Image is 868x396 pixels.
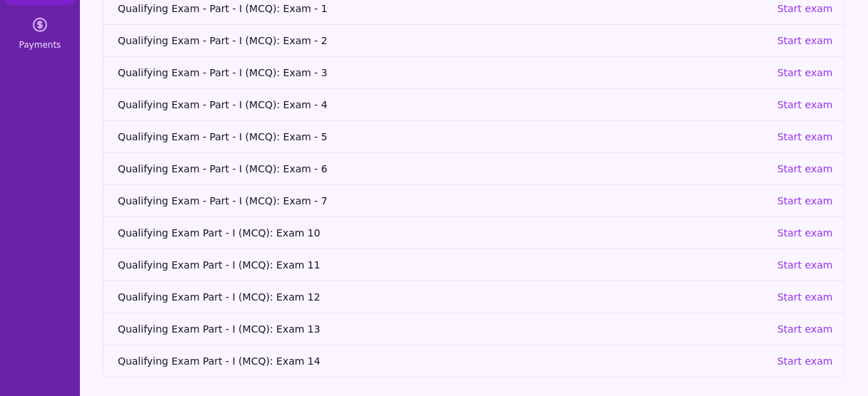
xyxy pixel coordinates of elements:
span: Qualifying Exam - Part - I (MCQ): Exam - 3 [118,66,766,80]
a: Qualifying Exam - Part - I (MCQ): Exam - 6Start exam [104,152,844,184]
span: Qualifying Exam - Part - I (MCQ): Exam - 1 [118,1,766,16]
span: Qualifying Exam Part - I (MCQ): Exam 13 [118,322,766,336]
p: Start exam [777,66,833,80]
p: Start exam [777,98,833,112]
p: Start exam [777,33,833,48]
p: Start exam [777,1,833,16]
a: Qualifying Exam - Part - I (MCQ): Exam - 4Start exam [104,88,844,120]
span: Qualifying Exam Part - I (MCQ): Exam 10 [118,226,766,240]
p: Start exam [777,162,833,176]
a: Qualifying Exam Part - I (MCQ): Exam 12Start exam [104,281,844,313]
span: Qualifying Exam - Part - I (MCQ): Exam - 4 [118,98,766,112]
p: Start exam [777,258,833,272]
a: Qualifying Exam - Part - I (MCQ): Exam - 7Start exam [104,184,844,217]
span: Qualifying Exam - Part - I (MCQ): Exam - 7 [118,194,766,208]
span: Qualifying Exam - Part - I (MCQ): Exam - 6 [118,162,766,176]
p: Start exam [777,226,833,240]
a: Qualifying Exam - Part - I (MCQ): Exam - 3Start exam [104,56,844,88]
a: Qualifying Exam Part - I (MCQ): Exam 11Start exam [104,249,844,281]
span: Qualifying Exam - Part - I (MCQ): Exam - 5 [118,130,766,144]
span: Qualifying Exam Part - I (MCQ): Exam 12 [118,290,766,304]
span: Qualifying Exam - Part - I (MCQ): Exam - 2 [118,33,766,48]
p: Start exam [777,354,833,368]
p: Start exam [777,290,833,304]
a: Qualifying Exam Part - I (MCQ): Exam 14Start exam [104,345,844,377]
span: Qualifying Exam Part - I (MCQ): Exam 14 [118,354,766,368]
span: Qualifying Exam Part - I (MCQ): Exam 11 [118,258,766,272]
p: Start exam [777,322,833,336]
p: Start exam [777,194,833,208]
a: Qualifying Exam - Part - I (MCQ): Exam - 5Start exam [104,120,844,152]
a: Payments [6,8,74,59]
a: Qualifying Exam Part - I (MCQ): Exam 13Start exam [104,313,844,345]
a: Qualifying Exam Part - I (MCQ): Exam 10Start exam [104,217,844,249]
a: Qualifying Exam - Part - I (MCQ): Exam - 2Start exam [104,24,844,56]
span: Payments [19,39,61,51]
p: Start exam [777,130,833,144]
